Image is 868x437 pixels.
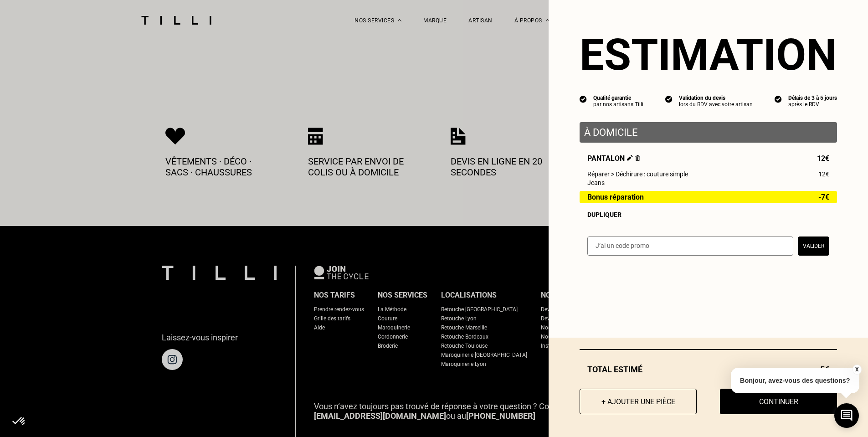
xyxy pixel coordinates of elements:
[665,95,673,103] img: icon list info
[580,29,837,80] section: Estimation
[587,193,644,201] span: Bonus réparation
[627,155,633,161] img: Éditer
[720,389,837,414] button: Continuer
[587,236,793,256] input: J‘ai un code promo
[818,193,829,201] span: -7€
[587,211,829,218] div: Dupliquer
[775,95,782,103] img: icon list info
[580,95,587,103] img: icon list info
[679,101,753,108] div: lors du RDV avec votre artisan
[635,155,640,161] img: Supprimer
[679,95,753,101] div: Validation du devis
[580,365,837,374] div: Total estimé
[587,154,640,163] span: Pantalon
[593,101,643,108] div: par nos artisans Tilli
[587,170,688,178] span: Réparer > Déchirure : couture simple
[817,154,829,163] span: 12€
[584,127,832,138] p: À domicile
[593,95,643,101] div: Qualité garantie
[852,365,861,375] button: X
[798,236,829,256] button: Valider
[580,389,697,414] button: + Ajouter une pièce
[818,170,829,178] span: 12€
[788,95,837,101] div: Délais de 3 à 5 jours
[731,368,859,393] p: Bonjour, avez-vous des questions?
[788,101,837,108] div: après le RDV
[587,179,605,186] span: Jeans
